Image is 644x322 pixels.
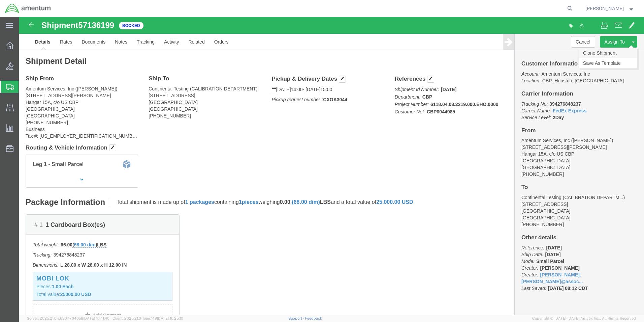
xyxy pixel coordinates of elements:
[532,316,636,321] span: Copyright © [DATE]-[DATE] Agistix Inc., All Rights Reserved
[157,316,183,320] span: [DATE] 10:25:10
[83,316,109,320] span: [DATE] 10:41:40
[112,316,183,320] span: Client: 2025.21.0-faee749
[27,316,109,320] span: Server: 2025.21.0-c63077040a8
[5,3,51,14] img: logo
[585,4,635,12] button: [PERSON_NAME]
[585,5,624,12] span: Marie Morrell
[305,316,322,320] a: Feedback
[19,17,644,315] iframe: FS Legacy Container
[288,316,305,320] a: Support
